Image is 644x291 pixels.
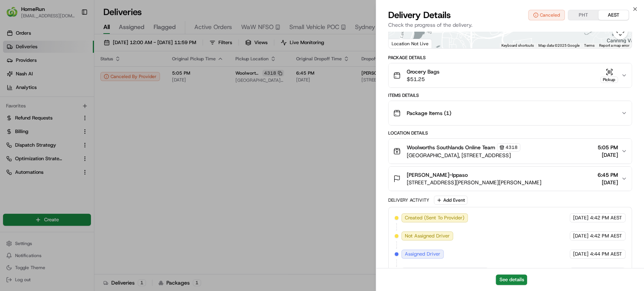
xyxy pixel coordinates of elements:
[8,72,21,86] img: 1736555255976-a54dd68f-1ca7-489b-9aae-adbdc363a1c4
[67,137,82,143] span: [DATE]
[388,130,632,136] div: Location Details
[598,151,618,159] span: [DATE]
[584,43,595,47] a: Terms
[405,251,440,257] span: Assigned Driver
[8,110,20,122] img: Farooq Akhtar
[389,39,432,48] div: Location Not Live
[434,196,467,205] button: Add Event
[573,233,589,239] span: [DATE]
[8,8,23,23] img: Nash
[16,72,29,86] img: 8571987876998_91fb9ceb93ad5c398215_72.jpg
[568,10,598,20] button: PHT
[75,187,91,193] span: Pylon
[573,251,589,257] span: [DATE]
[53,187,91,193] a: Powered byPylon
[613,24,628,39] button: Map camera controls
[496,274,527,285] button: See details
[598,144,618,151] span: 5:05 PM
[5,165,61,179] a: 📗Knowledge Base
[8,98,51,104] div: Past conversations
[405,214,464,221] span: Created (Sent To Provider)
[538,43,579,47] span: Map data ©2025 Google
[598,171,618,179] span: 6:45 PM
[388,55,632,61] div: Package Details
[501,43,534,48] button: Keyboard shortcuts
[388,197,429,203] div: Delivery Activity
[600,77,618,83] div: Pickup
[15,168,58,176] span: Knowledge Base
[63,137,65,143] span: •
[528,10,565,20] button: Canceled
[407,144,495,151] span: Woolworths Southlands Online Team
[407,109,451,117] span: Package Items ( 1 )
[389,167,632,191] button: [PERSON_NAME]-Ippaso[STREET_ADDRESS][PERSON_NAME][PERSON_NAME]6:45 PM[DATE]
[506,144,518,150] span: 4318
[600,68,618,83] button: Pickup
[389,63,632,87] button: Grocery Bags$51.25Pickup
[388,92,632,98] div: Items Details
[590,233,622,239] span: 4:42 PM AEST
[573,214,589,221] span: [DATE]
[407,179,541,186] span: [STREET_ADDRESS][PERSON_NAME][PERSON_NAME]
[117,96,137,106] button: See all
[34,72,124,80] div: Start new chat
[128,74,137,83] button: Start new chat
[598,10,629,20] button: AEST
[407,75,440,83] span: $51.25
[407,152,520,159] span: [GEOGRAPHIC_DATA], [STREET_ADDRESS]
[64,169,70,175] div: 💻
[599,43,629,47] a: Report a map error
[8,30,137,42] p: Welcome 👋
[389,139,632,164] button: Woolworths Southlands Online Team4318[GEOGRAPHIC_DATA], [STREET_ADDRESS]5:05 PM[DATE]
[390,38,415,48] img: Google
[15,117,21,123] img: 1736555255976-a54dd68f-1ca7-489b-9aae-adbdc363a1c4
[388,9,451,21] span: Delivery Details
[8,130,20,142] img: Kenrick Jones
[34,80,104,86] div: We're available if you need us!
[590,214,622,221] span: 4:42 PM AEST
[23,117,61,123] span: [PERSON_NAME]
[598,179,618,186] span: [DATE]
[407,171,468,179] span: [PERSON_NAME]-Ippaso
[20,49,124,57] input: Clear
[407,68,440,75] span: Grocery Bags
[405,233,450,239] span: Not Assigned Driver
[63,117,65,123] span: •
[67,117,82,123] span: [DATE]
[71,168,121,176] span: API Documentation
[61,165,124,179] a: 💻API Documentation
[23,137,61,143] span: [PERSON_NAME]
[590,251,622,257] span: 4:44 PM AEST
[388,21,632,29] p: Check the progress of the delivery.
[390,38,415,48] a: Open this area in Google Maps (opens a new window)
[8,169,14,175] div: 📗
[389,101,632,125] button: Package Items (1)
